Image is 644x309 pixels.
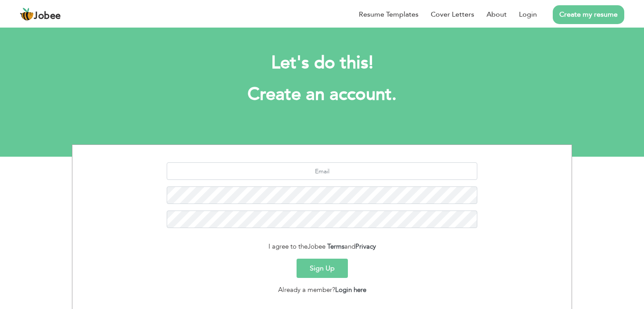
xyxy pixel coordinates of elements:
[34,11,61,21] span: Jobee
[553,5,624,24] a: Create my resume
[297,259,348,278] button: Sign Up
[355,242,376,251] a: Privacy
[20,7,61,21] a: Jobee
[20,7,34,21] img: jobee.io
[79,285,565,295] div: Already a member?
[327,242,344,251] a: Terms
[85,52,559,74] h2: Let's do this!
[308,242,326,251] span: Jobee
[359,9,419,20] a: Resume Templates
[85,83,559,106] h1: Create an account.
[431,9,474,20] a: Cover Letters
[487,9,507,20] a: About
[79,242,565,252] div: I agree to the and
[519,9,537,20] a: Login
[167,162,478,180] input: Email
[335,285,366,294] a: Login here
